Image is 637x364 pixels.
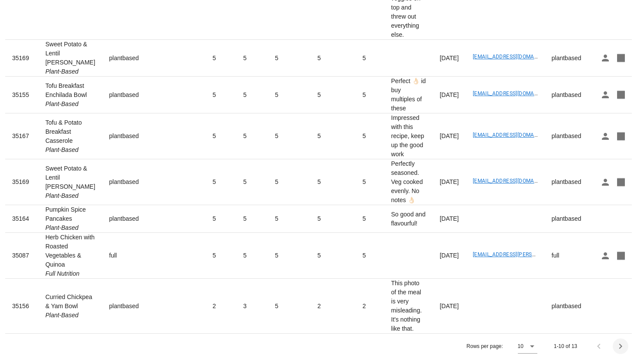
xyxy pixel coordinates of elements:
[268,159,310,205] td: 5
[102,40,148,77] td: plantbased
[5,77,39,113] td: 35155
[45,100,78,107] i: Plant-Based
[268,113,310,159] td: 5
[205,233,236,279] td: 5
[311,205,356,233] td: 5
[268,279,310,333] td: 5
[45,192,78,199] i: Plant-Based
[356,159,384,205] td: 5
[102,113,148,159] td: plantbased
[39,233,102,279] td: Herb Chicken with Roasted Vegetables & Quinoa
[236,205,268,233] td: 5
[356,233,384,279] td: 5
[268,205,310,233] td: 5
[45,312,78,319] i: Plant-Based
[268,77,310,113] td: 5
[518,342,523,350] div: 10
[545,159,591,205] td: plantbased
[356,40,384,77] td: 5
[545,40,591,77] td: plantbased
[39,40,102,77] td: Sweet Potato & Lentil [PERSON_NAME]
[473,132,559,138] a: [EMAIL_ADDRESS][DOMAIN_NAME]
[102,159,148,205] td: plantbased
[311,279,356,333] td: 2
[39,205,102,233] td: Pumpkin Spice Pancakes
[236,77,268,113] td: 5
[45,224,78,231] i: Plant-Based
[5,113,39,159] td: 35167
[384,159,433,205] td: Perfectly seasoned. Veg cooked evenly. No notes 👌🏻
[45,68,78,75] i: Plant-Based
[102,233,148,279] td: full
[545,77,591,113] td: plantbased
[5,279,39,333] td: 35156
[205,113,236,159] td: 5
[205,40,236,77] td: 5
[545,205,591,233] td: plantbased
[311,77,356,113] td: 5
[473,54,559,60] a: [EMAIL_ADDRESS][DOMAIN_NAME]
[39,159,102,205] td: Sweet Potato & Lentil [PERSON_NAME]
[613,338,628,354] button: Next page
[5,205,39,233] td: 35164
[554,342,577,350] div: 1-10 of 13
[205,77,236,113] td: 5
[473,178,559,184] a: [EMAIL_ADDRESS][DOMAIN_NAME]
[384,77,433,113] td: Perfect 👌🏻 id buy multiples of these
[545,279,591,333] td: plantbased
[236,113,268,159] td: 5
[467,334,537,359] div: Rows per page:
[311,233,356,279] td: 5
[102,205,148,233] td: plantbased
[433,77,466,113] td: [DATE]
[433,40,466,77] td: [DATE]
[205,159,236,205] td: 5
[384,279,433,333] td: This photo of the meal is very misleading. It's nothing like that.
[268,40,310,77] td: 5
[473,251,601,258] a: [EMAIL_ADDRESS][PERSON_NAME][DOMAIN_NAME]
[311,113,356,159] td: 5
[433,233,466,279] td: [DATE]
[102,77,148,113] td: plantbased
[433,205,466,233] td: [DATE]
[236,279,268,333] td: 3
[433,159,466,205] td: [DATE]
[518,339,537,353] div: 10Rows per page:
[5,40,39,77] td: 35169
[205,279,236,333] td: 2
[384,205,433,233] td: So good and flavourful!
[356,77,384,113] td: 5
[5,233,39,279] td: 35087
[311,40,356,77] td: 5
[268,233,310,279] td: 5
[45,146,78,153] i: Plant-Based
[356,113,384,159] td: 5
[45,270,80,277] i: Full Nutrition
[545,233,591,279] td: full
[384,113,433,159] td: Impressed with this recipe, keep up the good work
[39,77,102,113] td: Tofu Breakfast Enchilada Bowl
[545,113,591,159] td: plantbased
[39,279,102,333] td: Curried Chickpea & Yam Bowl
[5,159,39,205] td: 35169
[473,90,559,97] a: [EMAIL_ADDRESS][DOMAIN_NAME]
[236,233,268,279] td: 5
[205,205,236,233] td: 5
[356,205,384,233] td: 5
[39,113,102,159] td: Tofu & Potato Breakfast Casserole
[356,279,384,333] td: 2
[102,279,148,333] td: plantbased
[236,159,268,205] td: 5
[236,40,268,77] td: 5
[433,279,466,333] td: [DATE]
[311,159,356,205] td: 5
[433,113,466,159] td: [DATE]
